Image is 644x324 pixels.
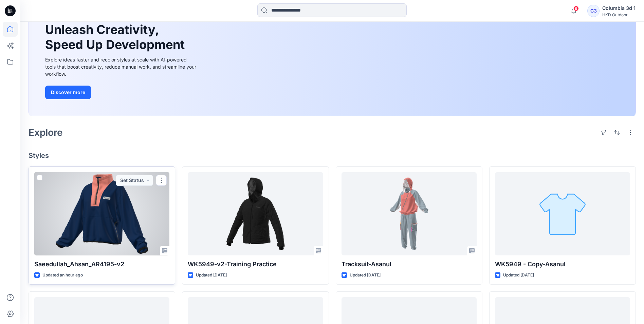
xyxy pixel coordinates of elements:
[29,151,636,160] h4: Styles
[42,272,83,279] p: Updated an hour ago
[34,172,169,255] a: Saeedullah_Ahsan_AR4195-v2
[45,86,198,99] a: Discover more
[602,12,636,17] div: HKD Outdoor
[196,272,227,279] p: Updated [DATE]
[29,127,63,138] h2: Explore
[350,272,381,279] p: Updated [DATE]
[342,259,477,269] p: Tracksuit-Asanul
[34,259,169,269] p: Saeedullah_Ahsan_AR4195-v2
[573,6,579,11] span: 9
[587,5,600,17] div: C3
[45,86,91,99] button: Discover more
[188,172,323,255] a: WK5949-v2-Training Practice
[342,172,477,255] a: Tracksuit-Asanul
[495,259,630,269] p: WK5949 - Copy-Asanul
[495,172,630,255] a: WK5949 - Copy-Asanul
[45,56,198,77] div: Explore ideas faster and recolor styles at scale with AI-powered tools that boost creativity, red...
[602,4,636,12] div: Columbia 3d 1
[188,259,323,269] p: WK5949-v2-Training Practice
[45,22,188,52] h1: Unleash Creativity, Speed Up Development
[503,272,534,279] p: Updated [DATE]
